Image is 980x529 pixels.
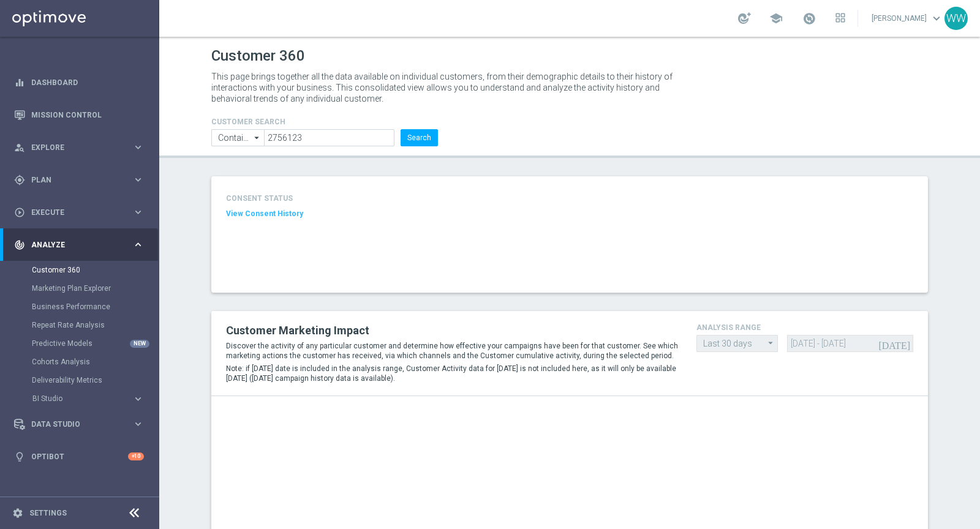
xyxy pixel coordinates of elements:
div: Deliverability Metrics [32,371,158,389]
p: Note: if [DATE] date is included in the analysis range, Customer Activity data for [DATE] is not ... [226,364,678,383]
i: equalizer [14,77,25,88]
div: +10 [128,452,144,460]
button: track_changes Analyze keyboard_arrow_right [13,240,145,250]
i: lightbulb [14,451,25,462]
span: Data Studio [31,421,132,428]
div: Plan [14,174,132,186]
p: Discover the activity of any particular customer and determine how effective your campaigns have ... [226,341,678,361]
i: keyboard_arrow_right [132,393,144,405]
div: BI Studio [32,389,158,408]
div: Explore [14,142,132,153]
a: Deliverability Metrics [32,375,127,385]
span: BI Studio [32,395,120,402]
p: This page brings together all the data available on individual customers, from their demographic ... [211,71,683,104]
i: keyboard_arrow_right [132,239,144,250]
div: BI Studio [32,395,132,402]
a: Mission Control [31,99,144,131]
i: play_circle_outline [14,207,25,218]
span: keyboard_arrow_down [930,12,943,25]
div: Marketing Plan Explorer [32,279,158,298]
i: person_search [14,142,25,153]
span: Execute [31,209,132,216]
i: keyboard_arrow_right [132,174,144,186]
div: Cohorts Analysis [32,353,158,371]
button: Data Studio keyboard_arrow_right [13,419,145,429]
a: [PERSON_NAME]keyboard_arrow_down [870,9,944,28]
a: Optibot [31,440,128,473]
a: Repeat Rate Analysis [32,320,127,330]
a: Marketing Plan Explorer [32,283,127,293]
button: View Consent History [226,209,303,219]
h2: Customer Marketing Impact [226,323,678,338]
a: Cohorts Analysis [32,357,127,367]
button: lightbulb Optibot +10 [13,452,145,462]
div: Repeat Rate Analysis [32,316,158,334]
a: Dashboard [31,66,144,99]
span: Analyze [31,241,132,249]
i: arrow_drop_down [251,130,263,146]
div: Analyze [14,239,132,250]
i: keyboard_arrow_right [132,141,144,153]
button: Mission Control [13,110,145,120]
button: gps_fixed Plan keyboard_arrow_right [13,175,145,185]
span: school [769,12,783,25]
div: Predictive Models [32,334,158,353]
div: Data Studio [14,419,132,430]
div: Optibot [14,440,144,473]
span: Plan [31,176,132,184]
h4: CONSENT STATUS [226,194,369,203]
a: Business Performance [32,302,127,312]
button: person_search Explore keyboard_arrow_right [13,143,145,152]
input: Enter CID, Email, name or phone [264,129,394,146]
h1: Customer 360 [211,47,928,65]
button: Search [401,129,438,146]
a: Settings [29,509,67,517]
div: Dashboard [14,66,144,99]
div: Mission Control [14,99,144,131]
div: Execute [14,207,132,218]
a: Customer 360 [32,265,127,275]
h4: CUSTOMER SEARCH [211,118,438,126]
button: play_circle_outline Execute keyboard_arrow_right [13,208,145,217]
h4: analysis range [696,323,913,332]
div: Customer 360 [32,261,158,279]
i: keyboard_arrow_right [132,206,144,218]
i: settings [12,508,23,519]
i: keyboard_arrow_right [132,418,144,430]
i: track_changes [14,239,25,250]
button: equalizer Dashboard [13,78,145,88]
input: Contains [211,129,264,146]
button: BI Studio keyboard_arrow_right [32,394,145,403]
div: NEW [130,340,149,348]
i: arrow_drop_down [765,336,777,351]
a: Predictive Models [32,339,127,348]
div: Business Performance [32,298,158,316]
i: gps_fixed [14,174,25,186]
div: WW [944,7,968,30]
span: Explore [31,144,132,151]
